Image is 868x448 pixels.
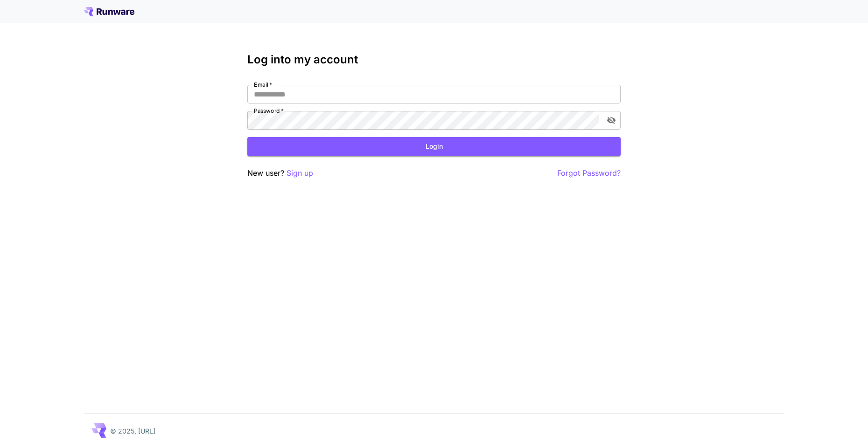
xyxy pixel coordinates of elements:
button: Login [247,137,621,156]
button: toggle password visibility [603,112,620,129]
label: Password [254,107,284,115]
p: New user? [247,167,313,179]
button: Sign up [287,167,313,179]
h3: Log into my account [247,53,621,66]
p: © 2025, [URL] [110,426,155,436]
label: Email [254,81,272,89]
button: Forgot Password? [557,167,621,179]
